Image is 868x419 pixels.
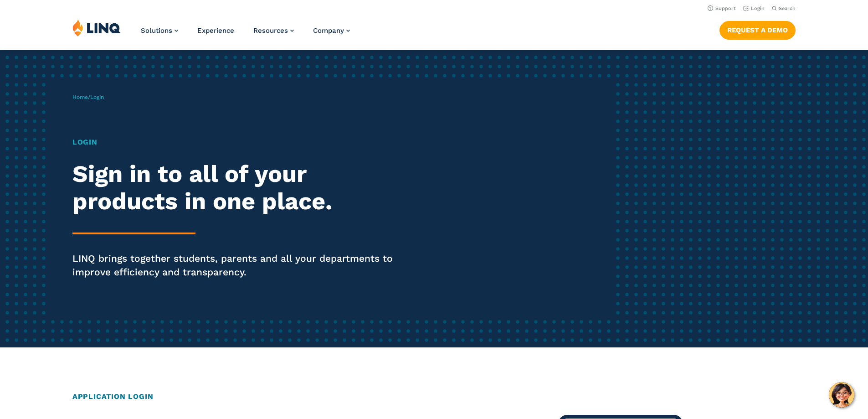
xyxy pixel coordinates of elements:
span: Solutions [141,26,172,35]
a: Support [708,5,736,11]
a: Resources [253,26,294,35]
button: Hello, have a question? Let’s chat. [829,382,854,408]
h2: Sign in to all of your products in one place. [72,160,407,215]
nav: Button Navigation [719,19,796,39]
span: Search [779,5,796,11]
a: Request a Demo [719,21,796,39]
span: / [72,94,104,100]
span: Login [90,94,104,100]
img: LINQ | K‑12 Software [72,19,121,36]
p: LINQ brings together students, parents and all your departments to improve efficiency and transpa... [72,252,407,279]
nav: Primary Navigation [141,19,350,49]
a: Solutions [141,26,178,35]
a: Experience [197,26,234,35]
a: Login [743,5,765,11]
h2: Application Login [72,391,796,402]
a: Company [313,26,350,35]
button: Open Search Bar [772,5,796,12]
span: Company [313,26,344,35]
a: Home [72,94,88,100]
span: Resources [253,26,288,35]
h1: Login [72,137,407,148]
